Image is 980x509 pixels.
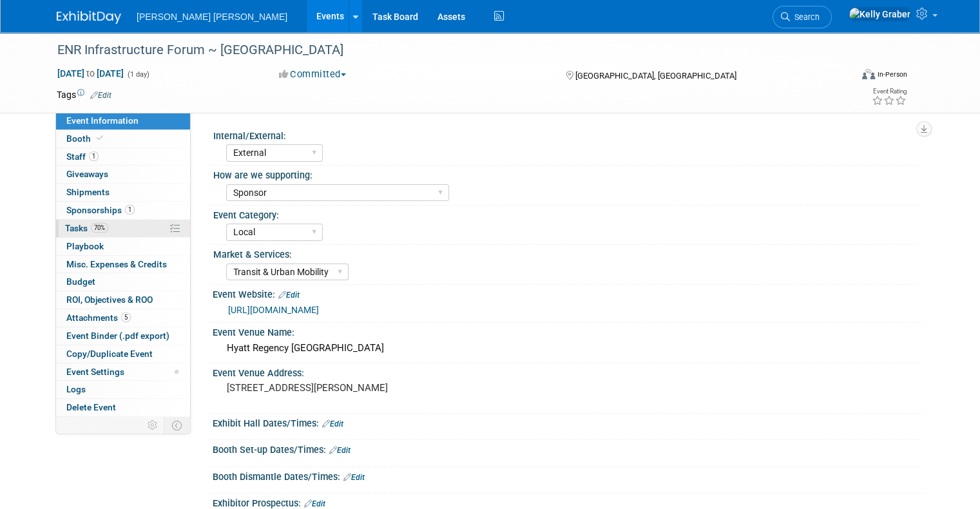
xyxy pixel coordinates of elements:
[213,166,918,182] div: How are we supporting:
[66,241,104,251] span: Playbook
[66,331,169,341] span: Event Binder (.pdf export)
[213,323,923,339] div: Event Venue Name:
[121,312,131,322] span: 5
[66,349,153,359] span: Copy/Duplicate Event
[877,70,907,79] div: In-Person
[213,440,923,457] div: Booth Set-up Dates/Times:
[90,91,111,100] a: Edit
[164,417,191,434] td: Toggle Event Tabs
[213,206,918,222] div: Event Category:
[66,187,110,197] span: Shipments
[849,7,911,21] img: Kelly Graber
[329,446,351,455] a: Edit
[56,399,190,416] a: Delete Event
[56,184,190,201] a: Shipments
[126,70,149,79] span: (1 day)
[227,382,495,394] pre: [STREET_ADDRESS][PERSON_NAME]
[862,69,875,79] img: Format-Inperson.png
[66,205,135,215] span: Sponsorships
[213,363,923,379] div: Event Venue Address:
[56,202,190,219] a: Sponsorships1
[872,88,907,95] div: Event Rating
[66,384,86,394] span: Logs
[66,294,153,305] span: ROI, Objectives & ROO
[56,166,190,183] a: Giveaways
[57,11,121,24] img: ExhibitDay
[66,133,106,144] span: Booth
[213,245,918,261] div: Market & Services:
[56,238,190,255] a: Playbook
[322,419,343,428] a: Edit
[56,291,190,309] a: ROI, Objectives & ROO
[175,370,178,374] span: Modified Layout
[142,417,164,434] td: Personalize Event Tab Strip
[213,414,923,430] div: Exhibit Hall Dates/Times:
[213,126,918,142] div: Internal/External:
[278,291,300,300] a: Edit
[222,338,914,358] div: Hyatt Regency [GEOGRAPHIC_DATA]
[213,467,923,484] div: Booth Dismantle Dates/Times:
[97,135,103,142] i: Booth reservation complete
[56,363,190,381] a: Event Settings
[66,169,108,179] span: Giveaways
[790,12,820,22] span: Search
[228,305,319,315] a: [URL][DOMAIN_NAME]
[56,112,190,130] a: Event Information
[56,273,190,291] a: Budget
[125,205,135,215] span: 1
[304,499,325,508] a: Edit
[274,68,351,81] button: Committed
[773,6,832,28] a: Search
[66,312,131,323] span: Attachments
[56,327,190,345] a: Event Binder (.pdf export)
[65,223,108,233] span: Tasks
[56,220,190,237] a: Tasks70%
[213,285,923,302] div: Event Website:
[53,39,835,62] div: ENR Infrastructure Forum ~ [GEOGRAPHIC_DATA]
[56,381,190,398] a: Logs
[343,473,365,482] a: Edit
[66,151,99,162] span: Staff
[137,12,287,22] span: [PERSON_NAME] [PERSON_NAME]
[89,151,99,161] span: 1
[57,68,124,79] span: [DATE] [DATE]
[56,345,190,363] a: Copy/Duplicate Event
[56,309,190,327] a: Attachments5
[56,148,190,166] a: Staff1
[57,88,111,101] td: Tags
[66,259,167,269] span: Misc. Expenses & Credits
[56,256,190,273] a: Misc. Expenses & Credits
[575,71,736,81] span: [GEOGRAPHIC_DATA], [GEOGRAPHIC_DATA]
[782,67,907,86] div: Event Format
[84,68,97,79] span: to
[66,276,95,287] span: Budget
[56,130,190,148] a: Booth
[66,402,116,412] span: Delete Event
[91,223,108,233] span: 70%
[66,115,139,126] span: Event Information
[66,367,124,377] span: Event Settings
